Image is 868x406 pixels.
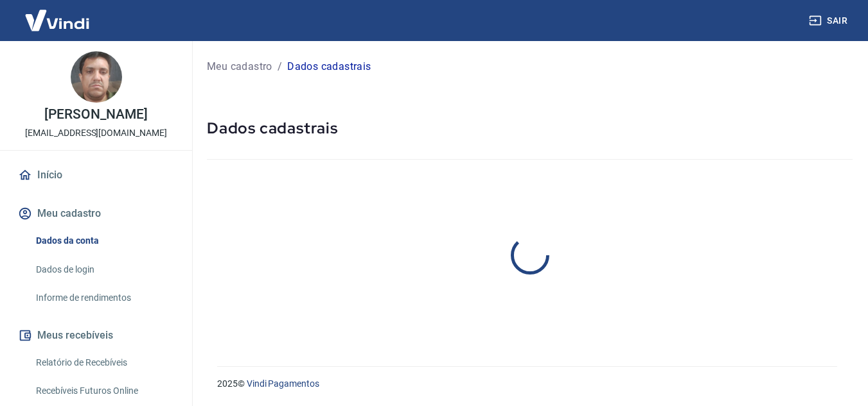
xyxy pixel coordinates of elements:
[31,378,177,404] a: Recebíveis Futuros Online
[278,59,282,74] p: /
[247,378,319,389] a: Vindi Pagamentos
[287,59,371,74] p: Dados cadastrais
[15,1,99,40] img: Vindi
[44,108,147,121] p: [PERSON_NAME]
[31,228,177,254] a: Dados da conta
[207,59,272,74] a: Meu cadastro
[31,257,177,283] a: Dados de login
[217,377,837,391] p: 2025 ©
[31,285,177,311] a: Informe de rendimentos
[25,126,167,140] p: [EMAIL_ADDRESS][DOMAIN_NAME]
[15,321,177,350] button: Meus recebíveis
[15,199,177,228] button: Meu cadastro
[207,118,853,139] h5: Dados cadastrais
[31,350,177,376] a: Relatório de Recebíveis
[15,161,177,189] a: Início
[71,51,122,103] img: d1dea337-e9a8-4518-b9f1-234a5e932d68.jpeg
[806,9,853,33] button: Sair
